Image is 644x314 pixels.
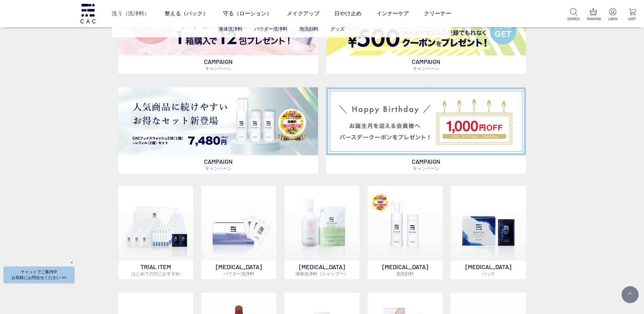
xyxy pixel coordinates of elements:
[413,66,439,71] span: キャンペーン
[587,8,600,21] a: RANKING
[368,186,443,261] img: 泡洗顔料
[368,261,443,279] p: [MEDICAL_DATA]
[376,4,409,23] a: インナーケア
[295,271,348,276] span: 液体洗浄料（シャンプー）
[424,4,451,23] a: クリーナー
[205,66,232,71] span: キャンペーン
[482,271,495,276] span: パック
[223,271,254,276] span: パウダー洗浄料
[254,26,288,32] a: パウダー洗浄料
[201,261,276,279] p: [MEDICAL_DATA]
[219,26,242,32] a: 液体洗浄料
[626,8,639,21] a: CART
[413,165,439,171] span: キャンペーン
[587,16,600,21] p: RANKING
[326,87,526,173] a: バースデークーポン バースデークーポン CAMPAIGNキャンペーン
[287,4,319,23] a: メイクアップ
[368,186,443,279] a: 泡洗顔料 [MEDICAL_DATA]泡洗顔料
[326,55,526,74] p: CAMPAIGN
[118,261,194,279] p: TRIAL ITEM
[284,186,360,279] a: [MEDICAL_DATA]液体洗浄料（シャンプー）
[567,8,580,21] a: SEARCH
[118,155,318,174] p: CAMPAIGN
[567,16,580,21] p: SEARCH
[334,4,362,23] a: 日やけ止め
[606,16,619,21] p: LOGIN
[118,186,194,279] a: トライアルセット TRIAL ITEMはじめての方におすすめ
[284,261,360,279] p: [MEDICAL_DATA]
[451,186,526,279] a: [MEDICAL_DATA]パック
[299,26,318,32] a: 泡洗顔料
[118,186,194,261] img: トライアルセット
[223,4,272,23] a: 守る（ローション）
[606,8,619,21] a: LOGIN
[626,16,639,21] p: CART
[201,186,276,279] a: [MEDICAL_DATA]パウダー洗浄料
[330,26,345,32] a: グッズ
[396,271,414,276] span: 泡洗顔料
[165,4,208,23] a: 整える（パック）
[79,4,96,23] img: logo
[112,4,150,23] a: 洗う（洗浄料）
[118,55,318,74] p: CAMPAIGN
[326,155,526,174] p: CAMPAIGN
[131,271,180,276] span: はじめての方におすすめ
[118,87,318,155] img: フェイスウォッシュ＋レフィル2個セット
[451,261,526,279] p: [MEDICAL_DATA]
[326,87,526,155] img: バースデークーポン
[118,87,318,173] a: フェイスウォッシュ＋レフィル2個セット フェイスウォッシュ＋レフィル2個セット CAMPAIGNキャンペーン
[205,165,232,171] span: キャンペーン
